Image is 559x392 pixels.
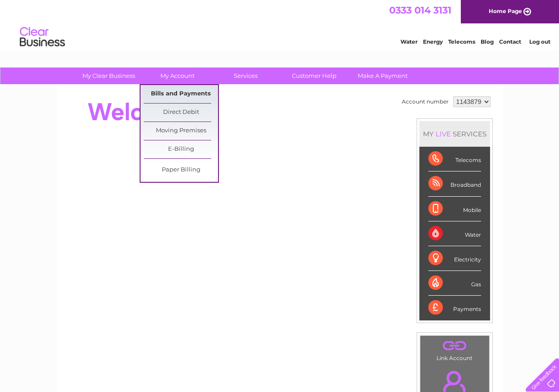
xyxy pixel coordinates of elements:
div: Water [428,221,481,246]
img: logo.png [19,23,65,51]
a: Telecoms [448,38,475,45]
div: LIVE [434,130,453,138]
a: Bills and Payments [144,85,218,103]
a: Log out [529,38,550,45]
div: Gas [428,271,481,296]
a: Moving Premises [144,122,218,140]
div: Payments [428,296,481,320]
a: Direct Debit [144,104,218,122]
a: Services [209,68,283,84]
div: Clear Business is a trading name of Verastar Limited (registered in [GEOGRAPHIC_DATA] No. 3667643... [67,5,493,44]
a: Energy [423,38,443,45]
td: Account number [400,94,451,109]
a: My Clear Business [72,68,146,84]
a: . [423,338,487,354]
a: Customer Help [277,68,351,84]
div: Electricity [428,246,481,271]
td: Link Account [420,335,490,364]
div: Mobile [428,197,481,221]
div: MY SERVICES [419,121,490,147]
a: Contact [499,38,521,45]
a: Water [400,38,418,45]
a: Paper Billing [144,161,218,179]
a: Blog [481,38,494,45]
div: Telecoms [428,147,481,171]
a: E-Billing [144,140,218,158]
a: My Account [140,68,214,84]
div: Broadband [428,171,481,196]
a: Make A Payment [345,68,420,84]
a: 0333 014 3131 [389,5,451,16]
